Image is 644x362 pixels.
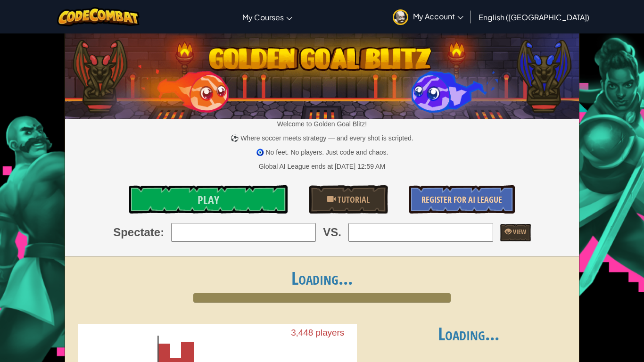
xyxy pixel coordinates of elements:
[57,7,140,26] img: CodeCombat logo
[65,268,579,288] h1: Loading...
[65,30,579,119] img: Golden Goal
[393,9,408,25] img: avatar
[291,328,345,337] text: 3,448 players
[336,194,370,206] span: Tutorial
[238,4,297,30] a: My Courses
[409,185,515,214] a: Register for AI League
[198,192,219,207] span: Play
[259,162,385,171] div: Global AI League ends at [DATE] 12:59 AM
[65,119,579,129] p: Welcome to Golden Goal Blitz!
[309,185,388,214] a: Tutorial
[65,133,579,143] p: ⚽ Where soccer meets strategy — and every shot is scripted.
[65,148,579,157] p: 🧿 No feet. No players. Just code and chaos.
[113,224,160,240] span: Spectate
[160,224,164,240] span: :
[512,227,526,236] span: View
[479,12,589,22] span: English ([GEOGRAPHIC_DATA])
[474,4,594,30] a: English ([GEOGRAPHIC_DATA])
[413,11,463,21] span: My Account
[421,194,502,206] span: Register for AI League
[388,2,468,32] a: My Account
[323,224,341,240] span: VS.
[242,12,284,22] span: My Courses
